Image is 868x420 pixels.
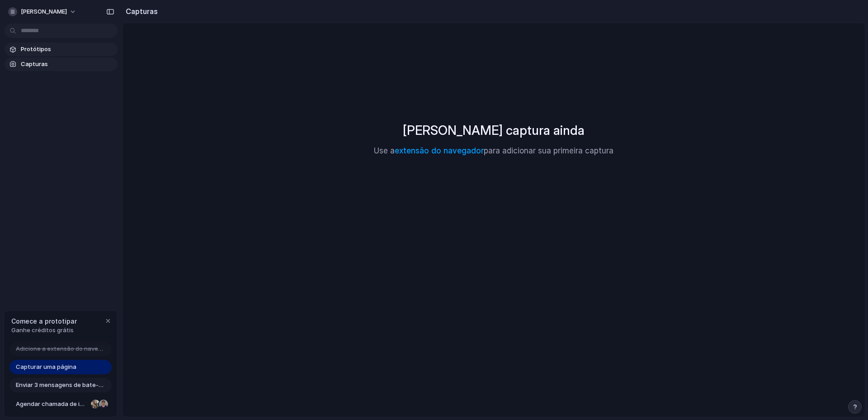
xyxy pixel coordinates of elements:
[98,399,109,410] div: Christian Iacullo
[16,363,76,370] font: Capturar uma página
[16,345,115,352] font: Adicione a extensão do navegador
[5,57,118,71] a: Capturas
[21,45,51,52] font: Protótipos
[5,5,81,19] button: [PERSON_NAME]
[90,399,101,410] div: Nicole Kubica
[126,7,158,16] font: Capturas
[11,326,74,334] font: Ganhe créditos grátis
[21,8,67,15] font: [PERSON_NAME]
[403,123,585,138] font: [PERSON_NAME] captura ainda
[395,146,484,155] a: extensão do navegador
[9,397,112,411] a: Agendar chamada de integração
[5,43,118,56] a: Protótipos
[16,400,110,407] font: Agendar chamada de integração
[484,146,613,155] font: para adicionar sua primeira captura
[11,317,77,325] font: Comece a prototipar
[374,146,395,155] font: Use a
[21,60,48,67] font: Capturas
[16,381,113,388] font: Enviar 3 mensagens de bate-papo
